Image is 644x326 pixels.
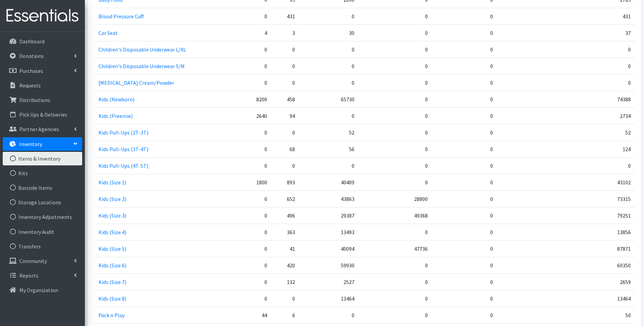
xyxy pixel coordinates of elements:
td: 60350 [580,257,634,273]
p: Community [19,258,47,264]
td: 0 [358,124,432,141]
td: 0 [580,41,634,58]
td: 8200 [211,91,271,107]
td: 0 [358,290,432,307]
a: Kids (Size 3) [98,212,126,219]
td: 40094 [299,240,358,257]
a: Car Seat [98,29,118,36]
a: Kits [3,166,82,180]
td: 28800 [358,190,432,207]
td: 0 [299,8,358,24]
a: Kids (Size 2) [98,196,126,202]
td: 0 [580,157,634,174]
td: 6 [271,307,299,323]
td: 74388 [580,91,634,107]
td: 2659 [580,273,634,290]
td: 0 [358,58,432,74]
td: 2640 [211,107,271,124]
a: Requests [3,79,82,92]
td: 652 [271,190,299,207]
a: Kids (Size 1) [98,179,126,186]
td: 0 [358,224,432,240]
td: 0 [358,257,432,273]
td: 0 [358,107,432,124]
td: 0 [358,157,432,174]
td: 431 [271,8,299,24]
td: 56 [299,141,358,157]
td: 0 [580,58,634,74]
a: Storage Locations [3,196,82,209]
a: Inventory Adjustments [3,210,82,224]
td: 0 [358,41,432,58]
td: 0 [211,190,271,207]
td: 0 [432,74,497,91]
td: 1800 [211,174,271,190]
td: 0 [432,8,497,24]
a: Barcode Items [3,181,82,195]
td: 0 [271,74,299,91]
td: 43863 [299,190,358,207]
td: 13464 [299,290,358,307]
td: 0 [432,157,497,174]
td: 94 [271,107,299,124]
td: 13464 [580,290,634,307]
td: 0 [358,174,432,190]
td: 132 [271,273,299,290]
td: 3 [271,24,299,41]
td: 13856 [580,224,634,240]
td: 59930 [299,257,358,273]
a: Children's Disposable Underwear L/XL [98,46,186,53]
td: 0 [432,224,497,240]
td: 0 [211,74,271,91]
td: 0 [299,74,358,91]
a: Pick Ups & Deliveries [3,108,82,121]
td: 79251 [580,207,634,224]
td: 0 [299,107,358,124]
p: Dashboard [19,38,44,45]
a: Children's Disposable Underwear S/M [98,63,185,69]
a: Kids Pull-Ups (2T-3T) [98,129,148,136]
td: 41 [271,240,299,257]
td: 0 [432,41,497,58]
td: 40409 [299,174,358,190]
td: 13493 [299,224,358,240]
td: 0 [271,41,299,58]
img: HumanEssentials [3,4,82,27]
td: 0 [211,58,271,74]
td: 0 [432,257,497,273]
td: 0 [358,24,432,41]
td: 29387 [299,207,358,224]
td: 0 [271,157,299,174]
td: 0 [432,124,497,141]
a: Kids (Size 7) [98,279,126,285]
td: 2734 [580,107,634,124]
td: 0 [358,273,432,290]
td: 0 [271,58,299,74]
td: 420 [271,257,299,273]
a: Kids Pull-Ups (3T-4T) [98,146,148,152]
td: 0 [211,141,271,157]
td: 47736 [358,240,432,257]
p: Distributions [19,97,50,103]
td: 0 [299,307,358,323]
td: 0 [299,41,358,58]
a: Partner Agencies [3,122,82,136]
a: Reports [3,269,82,282]
td: 0 [358,141,432,157]
td: 0 [432,307,497,323]
td: 0 [432,24,497,41]
td: 893 [271,174,299,190]
td: 0 [432,290,497,307]
a: Items & Inventory [3,152,82,165]
td: 2527 [299,273,358,290]
td: 37 [580,24,634,41]
td: 4 [211,24,271,41]
p: Pick Ups & Deliveries [19,111,67,118]
td: 0 [211,290,271,307]
td: 0 [432,190,497,207]
td: 0 [432,207,497,224]
td: 0 [271,290,299,307]
td: 30 [299,24,358,41]
td: 0 [271,124,299,141]
p: Donations [19,53,44,59]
